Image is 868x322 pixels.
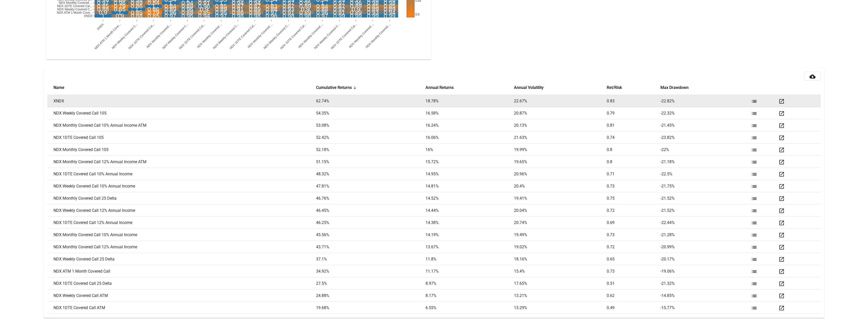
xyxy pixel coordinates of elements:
[751,123,757,129] mat-icon: list
[426,217,514,229] td: 14.38 %
[316,265,425,277] td: 34.92 %
[514,95,607,107] td: 22.67 %
[779,183,785,190] mat-icon: open_in_new
[426,119,514,131] td: 16.24 %
[751,135,757,141] mat-icon: list
[809,73,816,80] mat-icon: cloud_download
[751,232,757,238] mat-icon: list
[316,217,425,229] td: 46.25 %
[316,302,425,314] td: 19.68 %
[607,156,660,168] td: 0.8
[660,95,749,107] td: -22.82 %
[607,168,660,180] td: 0.71
[47,265,316,277] td: NDX ATM 1 Month Covered Call
[751,293,757,299] mat-icon: list
[47,241,316,253] td: NDX Monthly Covered Call 12% Annual Income
[514,229,607,241] td: 19.49 %
[426,168,514,180] td: 14.95 %
[751,244,757,250] mat-icon: list
[426,253,514,265] td: 11.8 %
[514,217,607,229] td: 20.74 %
[660,156,749,168] td: -21.18 %
[426,265,514,277] td: 11.17 %
[660,144,749,156] td: -22 %
[316,85,352,90] button: Change sorting for Cum_Returns_Final
[514,265,607,277] td: 15.4 %
[316,192,425,204] td: 46.76 %
[660,302,749,314] td: -15.77 %
[426,277,514,290] td: 8.97 %
[660,131,749,144] td: -23.82 %
[514,85,544,90] button: Change sorting for Annual_Volatility
[607,265,660,277] td: 0.73
[779,208,785,214] mat-icon: open_in_new
[660,204,749,217] td: -21.52 %
[751,305,757,311] mat-icon: list
[660,192,749,204] td: -21.52 %
[779,196,785,202] mat-icon: open_in_new
[514,180,607,192] td: 20.4 %
[607,95,660,107] td: 0.83
[751,147,757,153] mat-icon: list
[514,107,607,119] td: 20.87 %
[751,269,757,275] mat-icon: list
[426,156,514,168] td: 15.72 %
[751,208,757,214] mat-icon: list
[316,180,425,192] td: 47.81 %
[607,290,660,302] td: 0.62
[47,119,316,131] td: NDX Monthly Covered Call 10% Annual Income ATM
[779,244,785,250] mat-icon: open_in_new
[514,241,607,253] td: 19.02 %
[426,204,514,217] td: 14.44 %
[607,85,622,90] button: Change sorting for Efficient_Frontier
[660,180,749,192] td: -21.75 %
[751,256,757,262] mat-icon: list
[660,119,749,131] td: -21.45 %
[607,302,660,314] td: 0.49
[607,131,660,144] td: 0.74
[607,277,660,290] td: 0.51
[607,204,660,217] td: 0.72
[514,192,607,204] td: 19.41 %
[47,217,316,229] td: NDX 1DTE Covered Call 12% Annual Income
[514,204,607,217] td: 20.04 %
[751,183,757,190] mat-icon: list
[660,290,749,302] td: -14.85 %
[316,95,425,107] td: 62.74 %
[751,281,757,287] mat-icon: list
[660,168,749,180] td: -22.5 %
[607,192,660,204] td: 0.75
[426,85,454,90] button: Change sorting for Annual_Returns
[607,241,660,253] td: 0.72
[779,256,785,262] mat-icon: open_in_new
[316,204,425,217] td: 46.45 %
[779,220,785,226] mat-icon: open_in_new
[514,290,607,302] td: 13.21 %
[53,85,64,90] button: Change sorting for strategy_name
[779,98,785,104] mat-icon: open_in_new
[47,253,316,265] td: NDX Weekly Covered Call 25 Delta
[607,107,660,119] td: 0.79
[779,269,785,275] mat-icon: open_in_new
[426,290,514,302] td: 8.17 %
[751,220,757,226] mat-icon: list
[779,293,785,299] mat-icon: open_in_new
[779,305,785,311] mat-icon: open_in_new
[514,168,607,180] td: 20.96 %
[47,168,316,180] td: NDX 1DTE Covered Call 10% Annual Income
[514,131,607,144] td: 21.63 %
[751,98,757,104] mat-icon: list
[779,147,785,153] mat-icon: open_in_new
[316,156,425,168] td: 51.15 %
[47,144,316,156] td: NDX Monthly Covered Call 105
[316,119,425,131] td: 53.08 %
[514,302,607,314] td: 13.29 %
[514,119,607,131] td: 20.13 %
[426,131,514,144] td: 16.06 %
[47,290,316,302] td: NDX Weekly Covered Call ATM
[514,156,607,168] td: 19.65 %
[47,156,316,168] td: NDX Monthly Covered Call 12% Annual Income ATM
[660,107,749,119] td: -22.32 %
[426,107,514,119] td: 16.58 %
[316,290,425,302] td: 24.88 %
